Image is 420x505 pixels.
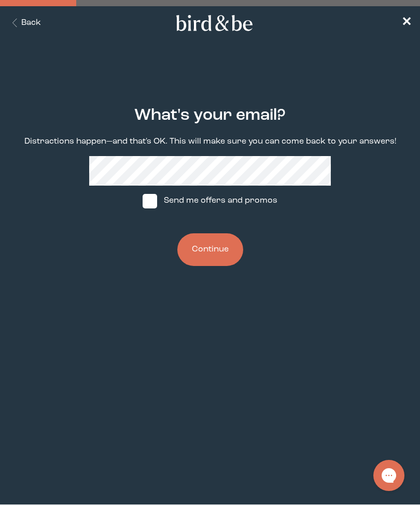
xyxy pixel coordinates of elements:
h2: What's your email? [134,104,286,128]
button: Continue [177,233,243,266]
label: Send me offers and promos [133,186,287,217]
p: Distractions happen—and that's OK. This will make sure you can come back to your answers! [24,136,396,148]
button: Back Button [8,17,41,29]
iframe: Gorgias live chat messenger [368,456,410,495]
span: ✕ [401,17,412,29]
a: ✕ [401,14,412,32]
